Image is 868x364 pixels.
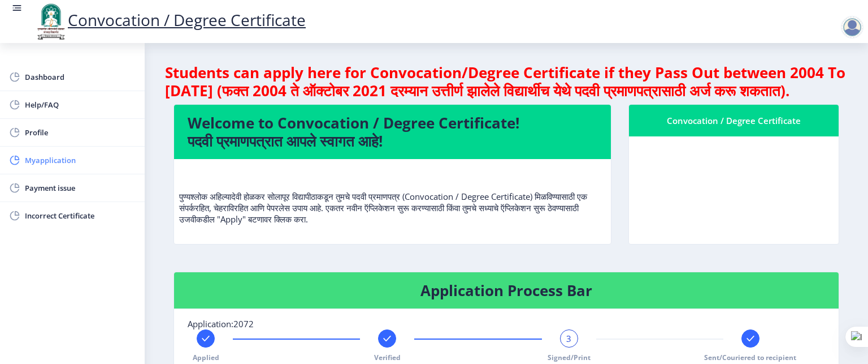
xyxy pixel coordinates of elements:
img: logo [34,2,68,41]
span: 3 [566,333,571,344]
span: Myapplication [25,153,136,167]
span: Verified [374,353,401,362]
div: Convocation / Degree Certificate [643,114,825,127]
span: Application:2072 [188,318,254,329]
span: Help/FAQ [25,98,136,112]
span: Dashboard [25,70,136,84]
h4: Welcome to Convocation / Degree Certificate! पदवी प्रमाणपत्रात आपले स्वागत आहे! [188,114,597,150]
a: Convocation / Degree Certificate [34,9,306,31]
span: Sent/Couriered to recipient [704,353,796,362]
p: पुण्यश्लोक अहिल्यादेवी होळकर सोलापूर विद्यापीठाकडून तुमचे पदवी प्रमाणपत्र (Convocation / Degree C... [179,168,606,225]
h4: Application Process Bar [188,281,825,299]
span: Applied [193,353,219,362]
span: Signed/Print [548,353,591,362]
span: Payment issue [25,181,136,195]
h4: Students can apply here for Convocation/Degree Certificate if they Pass Out between 2004 To [DATE... [165,63,848,100]
span: Profile [25,126,136,139]
span: Incorrect Certificate [25,209,136,222]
